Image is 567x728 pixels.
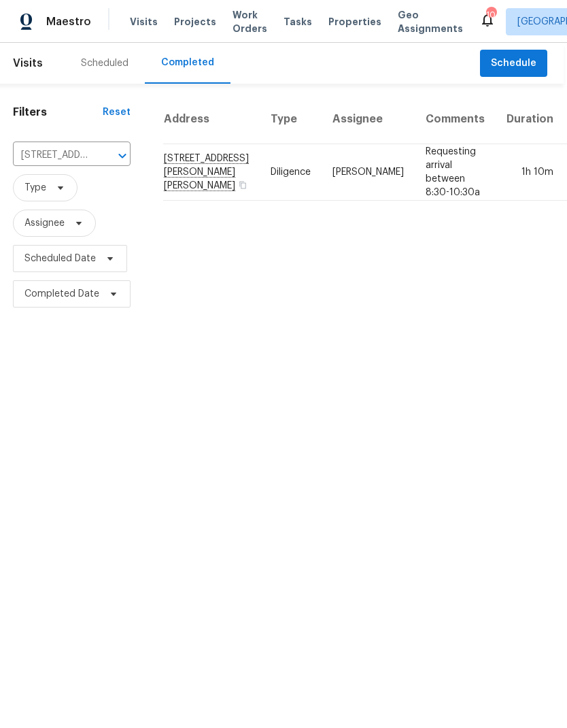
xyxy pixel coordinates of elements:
span: Visits [130,15,158,29]
span: Tasks [283,17,312,27]
input: Search for an address... [13,145,92,166]
span: Projects [174,15,216,29]
td: Diligence [260,144,322,201]
span: Type [24,181,46,195]
td: [PERSON_NAME] [322,144,415,201]
div: Scheduled [81,56,128,70]
h1: Filters [13,105,103,119]
span: Assignee [24,216,65,230]
span: Work Orders [233,8,267,35]
span: Visits [13,48,43,78]
span: Geo Assignments [398,8,463,35]
th: Duration [496,95,564,144]
span: Scheduled Date [24,252,96,265]
td: Requesting arrival between 8:30-10:30a [415,144,496,201]
div: 104 [486,8,496,22]
button: Schedule [480,50,547,78]
span: Properties [328,15,381,29]
span: Schedule [491,55,536,72]
button: Open [113,146,132,165]
th: Type [260,95,322,144]
td: 1h 10m [496,144,564,201]
th: Address [163,95,260,144]
th: Assignee [322,95,415,144]
div: Completed [161,56,214,69]
span: Completed Date [24,287,99,301]
span: Maestro [46,15,91,29]
button: Copy Address [237,179,249,191]
th: Comments [415,95,496,144]
div: Reset [103,105,131,119]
